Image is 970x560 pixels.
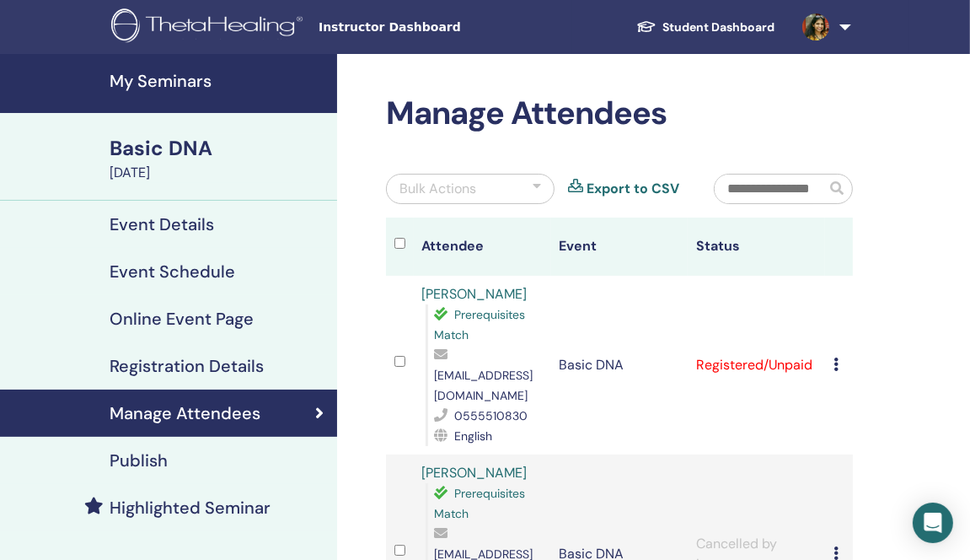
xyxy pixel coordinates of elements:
a: Student Dashboard [623,12,789,43]
div: [DATE] [110,163,327,183]
h4: Event Details [110,214,214,234]
h4: Registration Details [110,356,264,376]
span: English [455,428,493,444]
th: Status [688,218,825,276]
h4: Manage Attendees [110,403,260,423]
td: Basic DNA [551,276,689,455]
a: [PERSON_NAME] [422,285,528,303]
img: graduation-cap-white.svg [636,19,656,34]
span: [EMAIL_ADDRESS][DOMAIN_NAME] [435,368,533,403]
img: default.jpg [802,13,829,40]
div: Bulk Actions [399,179,476,199]
h4: Online Event Page [110,309,254,329]
h4: My Seminars [110,71,327,91]
span: Prerequisites Match [435,486,526,521]
a: Basic DNA[DATE] [99,134,337,183]
th: Event [551,218,689,276]
h4: Event Schedule [110,261,235,282]
a: Export to CSV [587,179,679,199]
h2: Manage Attendees [386,94,853,133]
div: Open Intercom Messenger [913,503,953,543]
div: Basic DNA [110,134,327,163]
span: Instructor Dashboard [319,19,571,36]
h4: Highlighted Seminar [110,498,271,518]
a: [PERSON_NAME] [422,464,528,482]
img: logo.png [111,8,308,46]
span: 0555510830 [455,408,528,423]
h4: Publish [110,450,168,471]
span: Prerequisites Match [435,307,526,342]
th: Attendee [414,218,551,276]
